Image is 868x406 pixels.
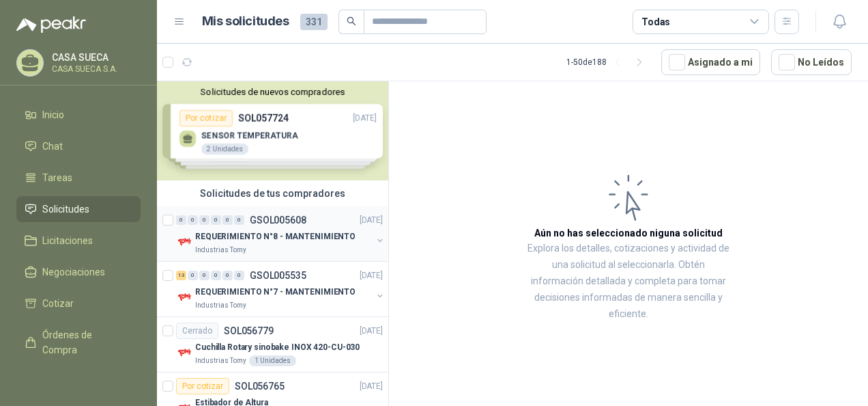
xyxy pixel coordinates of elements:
[202,12,289,31] h1: Mis solicitudes
[211,215,221,225] div: 0
[222,271,233,280] div: 0
[195,355,246,366] p: Industrias Tomy
[42,265,105,280] span: Negociaciones
[52,65,137,73] p: CASA SUECA S.A.
[234,215,244,225] div: 0
[347,16,356,26] span: search
[195,300,246,311] p: Industrias Tomy
[195,245,246,256] p: Industrias Tomy
[16,290,141,316] a: Cotizar
[16,165,141,191] a: Tareas
[42,107,64,122] span: Inicio
[16,196,141,222] a: Solicitudes
[157,81,388,180] div: Solicitudes de nuevos compradoresPor cotizarSOL057724[DATE] SENSOR TEMPERATURA2 UnidadesPor cotiz...
[195,341,360,354] p: Cuchilla Rotary sinobake INOX 420-CU-030
[176,289,192,306] img: Company Logo
[42,202,89,217] span: Solicitudes
[162,87,383,97] button: Solicitudes de nuevos compradores
[176,271,186,280] div: 13
[661,49,760,75] button: Asignado a mi
[42,327,128,357] span: Órdenes de Compra
[360,325,383,338] p: [DATE]
[42,170,72,185] span: Tareas
[199,271,209,280] div: 0
[250,215,306,225] p: GSOL005608
[176,344,192,361] img: Company Logo
[235,381,285,391] p: SOL056765
[188,215,198,225] div: 0
[566,51,650,73] div: 1 - 50 de 188
[199,215,209,225] div: 0
[534,226,723,241] h3: Aún no has seleccionado niguna solicitud
[16,133,141,159] a: Chat
[360,214,383,227] p: [DATE]
[16,259,141,285] a: Negociaciones
[42,233,93,248] span: Licitaciones
[16,322,141,363] a: Órdenes de Compra
[224,326,274,336] p: SOL056779
[42,296,74,311] span: Cotizar
[16,228,141,254] a: Licitaciones
[641,14,670,29] div: Todas
[176,215,186,225] div: 0
[250,271,306,280] p: GSOL005535
[222,215,233,225] div: 0
[195,230,356,243] p: REQUERIMIENTO N°8 - MANTENIMIENTO
[176,234,192,250] img: Company Logo
[360,380,383,393] p: [DATE]
[234,271,244,280] div: 0
[16,16,86,33] img: Logo peakr
[157,180,388,206] div: Solicitudes de tus compradores
[157,317,388,373] a: CerradoSOL056779[DATE] Company LogoCuchilla Rotary sinobake INOX 420-CU-030Industrias Tomy1 Unidades
[300,14,328,30] span: 331
[249,355,296,366] div: 1 Unidades
[771,49,852,75] button: No Leídos
[211,271,221,280] div: 0
[176,212,386,256] a: 0 0 0 0 0 0 GSOL005608[DATE] Company LogoREQUERIMIENTO N°8 - MANTENIMIENTOIndustrias Tomy
[176,323,218,339] div: Cerrado
[188,271,198,280] div: 0
[52,53,137,62] p: CASA SUECA
[16,368,141,394] a: Remisiones
[525,241,732,323] p: Explora los detalles, cotizaciones y actividad de una solicitud al seleccionarla. Obtén informaci...
[360,269,383,282] p: [DATE]
[176,267,386,311] a: 13 0 0 0 0 0 GSOL005535[DATE] Company LogoREQUERIMIENTO N°7 - MANTENIMIENTOIndustrias Tomy
[42,139,63,154] span: Chat
[195,286,356,299] p: REQUERIMIENTO N°7 - MANTENIMIENTO
[176,378,229,394] div: Por cotizar
[16,102,141,128] a: Inicio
